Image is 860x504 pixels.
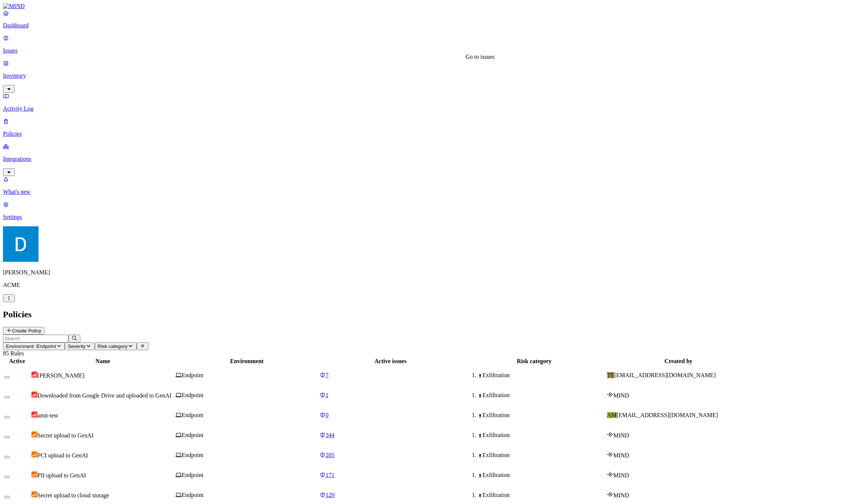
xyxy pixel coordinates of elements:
span: 344 [326,432,334,438]
p: Integrations [3,156,857,162]
img: severity-high [31,392,37,398]
div: Risk category [463,358,606,365]
span: MIND [613,392,629,399]
a: 129 [320,492,461,498]
span: Endpoint [182,392,204,398]
span: Endpoint [182,472,204,478]
span: Environment: Endpoint [6,344,56,349]
a: Inventory [3,60,857,92]
div: Exfiltration [478,492,606,498]
a: 205 [320,452,461,459]
p: [PERSON_NAME] [3,269,857,276]
a: Issues [3,35,857,54]
span: 0 [326,412,329,418]
div: Active issues [320,358,461,365]
span: AM [607,412,617,418]
p: Issues [3,47,857,54]
img: MIND [3,3,25,10]
div: Name [31,358,174,365]
p: ACME [3,282,857,288]
a: MIND [3,3,857,10]
a: What's new [3,176,857,195]
h2: Policies [3,309,857,319]
div: Exfiltration [478,472,606,478]
span: PII upload to GenAI [37,472,86,478]
span: [EMAIL_ADDRESS][DOMAIN_NAME] [614,372,716,378]
span: PCI upload to GenAI [37,452,88,459]
img: mind-logo-icon [607,491,613,497]
a: Dashboard [3,10,857,29]
span: Severity [68,344,86,349]
div: Exfiltration [478,432,606,439]
span: Endpoint [182,412,204,418]
p: Dashboard [3,22,857,29]
div: Environment [176,358,318,365]
span: Downloaded from Google Drive and uploaded to GenAI [37,392,171,399]
input: Search [3,335,69,342]
span: 85 Rules [3,350,24,356]
img: severity-high [31,412,37,417]
a: Activity Log [3,93,857,112]
div: Created by [607,358,750,365]
span: 129 [326,492,334,498]
div: Active [4,358,30,365]
span: MIND [613,452,629,459]
a: 171 [320,472,461,478]
span: Endpoint [182,492,204,498]
span: TE [607,372,614,378]
span: Risk category [98,344,128,349]
img: severity-medium [31,491,37,497]
a: 0 [320,412,461,419]
img: severity-medium [31,471,37,477]
div: Go to issues [466,54,494,60]
span: 205 [326,452,334,458]
a: Policies [3,118,857,137]
img: severity-high [31,372,37,378]
p: Settings [3,214,857,220]
span: amit-test [37,412,58,419]
img: mind-logo-icon [607,432,613,437]
span: 1 [326,392,329,398]
span: Endpoint [182,452,204,458]
img: severity-medium [31,432,37,437]
div: Exfiltration [478,372,606,379]
div: Exfiltration [478,412,606,419]
div: Exfiltration [478,452,606,459]
a: 7 [320,372,461,379]
p: Policies [3,131,857,137]
span: Endpoint [182,372,204,378]
img: mind-logo-icon [607,451,613,457]
p: What's new [3,189,857,195]
span: [EMAIL_ADDRESS][DOMAIN_NAME] [617,412,718,418]
span: MIND [613,472,629,478]
img: Daniel Golshani [3,226,39,262]
a: Integrations [3,143,857,175]
span: Secret upload to GenAI [37,432,94,439]
img: mind-logo-icon [607,392,613,398]
p: Inventory [3,72,857,79]
a: Settings [3,201,857,220]
span: [PERSON_NAME] [37,372,84,379]
img: severity-medium [31,451,37,457]
span: 7 [326,372,329,378]
span: Secret upload to cloud storage [37,492,109,498]
a: 344 [320,432,461,439]
span: 171 [326,472,334,478]
img: mind-logo-icon [607,471,613,477]
a: 1 [320,392,461,399]
button: Create Policy [3,327,44,335]
span: MIND [613,492,629,498]
span: Endpoint [182,432,204,438]
div: Exfiltration [478,392,606,399]
p: Activity Log [3,105,857,112]
span: MIND [613,432,629,439]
